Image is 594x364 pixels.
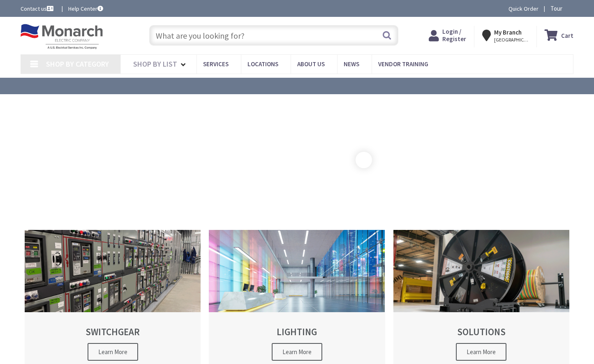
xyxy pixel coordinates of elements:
span: Shop By List [133,59,177,69]
span: Shop By Category [46,59,109,69]
span: Locations [247,60,278,68]
span: Vendor Training [378,60,428,68]
strong: My Branch [494,28,522,36]
a: Help Center [68,5,103,13]
span: Services [203,60,229,68]
h2: SWITCHGEAR [39,327,186,337]
h2: LIGHTING [223,327,370,337]
a: Contact us [21,5,55,13]
a: Cart [545,28,573,43]
span: Login / Register [442,28,466,43]
span: Learn More [272,343,322,361]
span: About Us [297,60,325,68]
div: My Branch [GEOGRAPHIC_DATA], [GEOGRAPHIC_DATA] [482,28,529,43]
span: Learn More [88,343,138,361]
span: [GEOGRAPHIC_DATA], [GEOGRAPHIC_DATA] [494,37,529,43]
img: Monarch Electric Company [21,24,103,49]
strong: Cart [561,28,573,43]
a: Quick Order [508,5,539,13]
span: News [344,60,359,68]
h2: SOLUTIONS [408,327,555,337]
input: What are you looking for? [149,25,398,46]
span: Learn More [456,343,506,361]
span: Tour [550,5,571,12]
a: Login / Register [429,28,466,43]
